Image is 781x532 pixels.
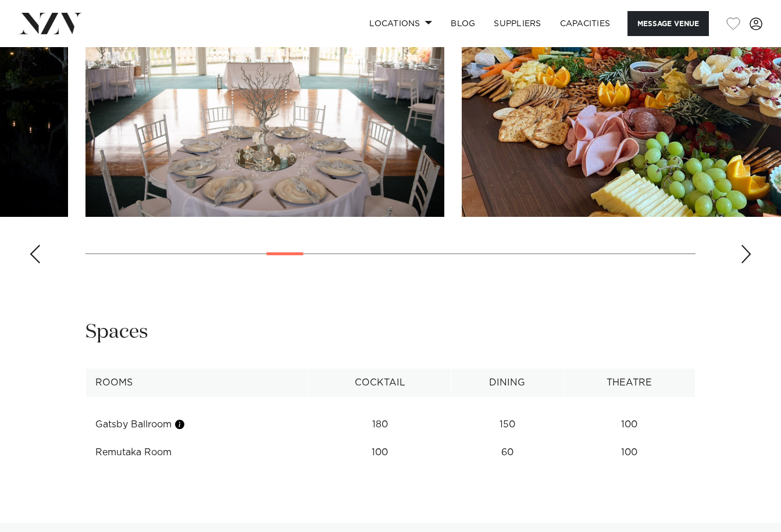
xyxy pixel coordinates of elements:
a: Capacities [551,11,620,36]
th: Dining [451,369,564,397]
th: Cocktail [309,369,451,397]
button: Message Venue [627,11,709,36]
a: Locations [360,11,441,36]
td: 100 [564,410,695,439]
td: Gatsby Ballroom [86,410,309,439]
th: Theatre [564,369,695,397]
td: 60 [451,438,564,467]
td: 180 [309,410,451,439]
td: 100 [564,438,695,467]
td: 150 [451,410,564,439]
th: Rooms [86,369,309,397]
a: SUPPLIERS [484,11,550,36]
h2: Spaces [85,319,148,345]
img: nzv-logo.png [19,13,82,34]
a: BLOG [441,11,484,36]
td: 100 [309,438,451,467]
td: Remutaka Room [86,438,309,467]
